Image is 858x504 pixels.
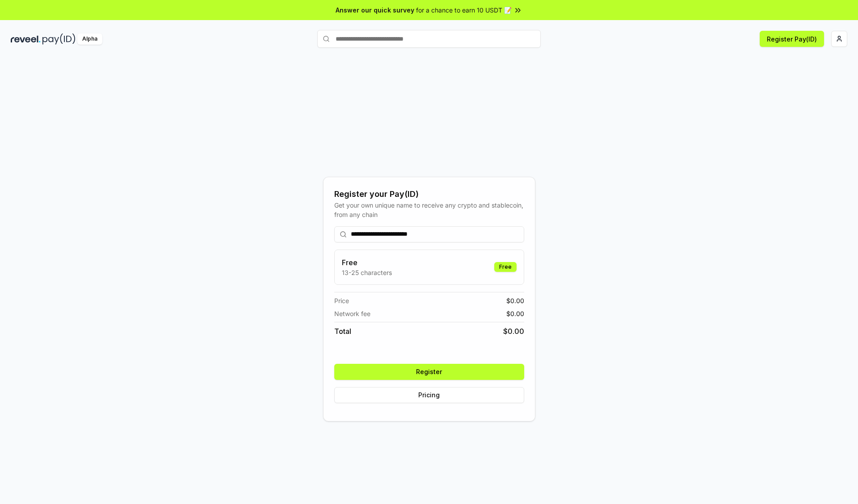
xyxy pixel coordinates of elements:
[506,296,524,305] span: $ 0.00
[336,5,414,15] span: Answer our quick survey
[334,309,370,318] span: Network fee
[342,268,392,277] p: 13-25 characters
[503,326,524,337] span: $ 0.00
[416,5,512,15] span: for a chance to earn 10 USDT 📝
[334,364,524,380] button: Register
[334,387,524,403] button: Pricing
[334,188,524,200] div: Register your Pay(ID)
[334,326,351,337] span: Total
[11,33,41,45] img: reveel_dark
[334,200,524,219] div: Get your own unique name to receive any crypto and stablecoin, from any chain
[760,31,824,47] button: Register Pay(ID)
[77,33,102,45] div: Alpha
[342,257,392,268] h3: Free
[42,33,76,45] img: pay_id
[506,309,524,318] span: $ 0.00
[494,262,517,272] div: Free
[334,296,349,305] span: Price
